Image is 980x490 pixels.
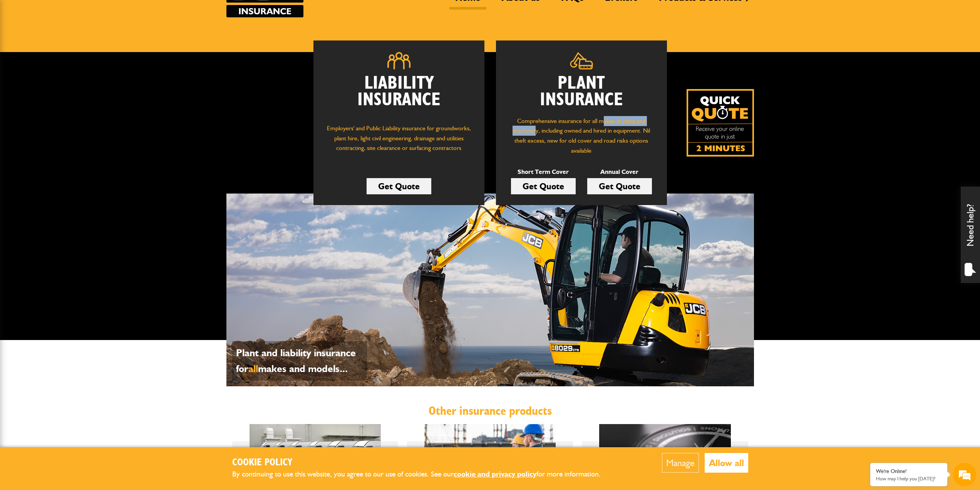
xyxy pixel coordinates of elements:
div: Need help? [961,187,980,283]
h2: Cookie Policy [232,457,613,469]
p: By continuing to use this website, you agree to our use of cookies. See our for more information. [232,468,613,480]
a: Get your insurance quote isn just 2-minutes [687,89,754,157]
span: all [248,362,258,375]
input: Enter your last name [10,71,141,88]
p: How may I help you today? [876,476,941,482]
input: Enter your phone number [10,117,141,134]
button: Allow all [705,453,748,473]
div: We're Online! [876,468,941,475]
p: Annual Cover [587,167,652,177]
div: Minimize live chat window [126,4,145,22]
p: Employers' and Public Liability insurance for groundworks, plant hire, light civil engineering, d... [325,123,473,160]
h2: Other insurance products [232,404,748,418]
img: d_20077148190_company_1631870298795_20077148190 [13,43,32,54]
em: Start Chat [105,237,140,248]
h2: Liability Insurance [325,75,473,116]
textarea: Type your message and hit 'Enter' [10,140,141,231]
h2: Plant Insurance [508,75,655,108]
p: Short Term Cover [511,167,576,177]
a: Get Quote [367,178,431,194]
p: Plant and liability insurance for makes and models... [236,345,363,377]
input: Enter your email address [10,94,141,111]
div: Chat with us now [40,43,129,53]
a: Get Quote [587,178,652,194]
a: Get Quote [511,178,576,194]
p: Comprehensive insurance for all makes of plant and machinery, including owned and hired in equipm... [508,116,655,155]
button: Manage [662,453,699,473]
a: cookie and privacy policy [454,470,536,478]
img: Quick Quote [687,89,754,157]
